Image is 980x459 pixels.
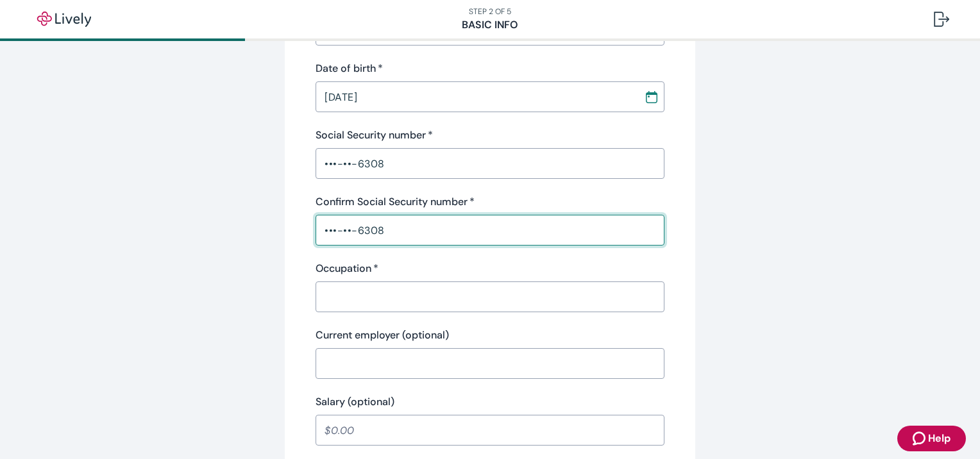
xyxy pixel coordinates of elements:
[316,417,664,443] input: $0.00
[913,431,928,446] svg: Zendesk support icon
[928,431,950,446] span: Help
[316,84,635,110] input: MM / DD / YYYY
[640,85,663,108] button: Choose date, selected date is Feb 14, 1991
[316,217,664,243] input: ••• - •• - ••••
[316,128,433,143] label: Social Security number
[316,151,664,176] input: ••• - •• - ••••
[316,328,449,343] label: Current employer (optional)
[316,261,378,276] label: Occupation
[316,61,383,76] label: Date of birth
[28,12,100,27] img: Lively
[645,90,658,103] svg: Calendar
[316,194,475,210] label: Confirm Social Security number
[897,426,966,451] button: Zendesk support iconHelp
[316,394,394,410] label: Salary (optional)
[924,4,959,35] button: Log out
